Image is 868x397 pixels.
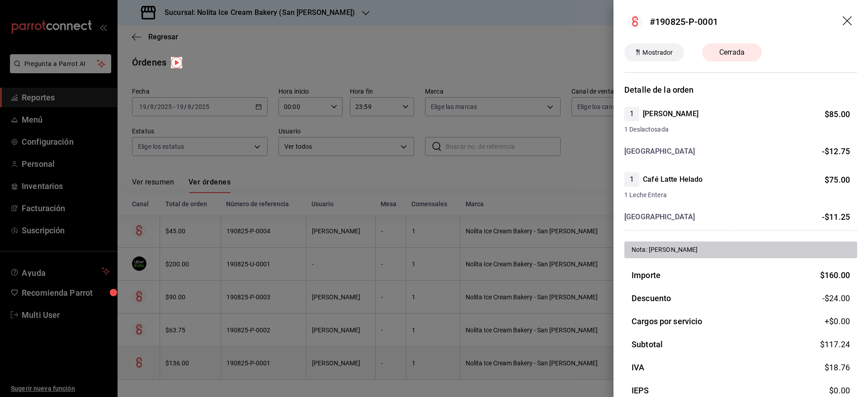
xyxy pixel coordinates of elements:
span: $ 0.00 [829,386,850,395]
span: $ 18.76 [825,363,850,372]
span: -$24.00 [822,292,850,304]
span: $ 117.24 [820,340,850,349]
span: 1 Deslactosada [624,125,850,134]
span: Mostrador [639,48,676,57]
span: $ 85.00 [825,109,850,119]
h4: [PERSON_NAME] [643,109,698,119]
span: 1 [624,174,639,185]
span: $ 75.00 [825,175,850,184]
span: $ 160.00 [820,270,850,280]
span: -$12.75 [822,147,850,156]
div: #190825-P-0001 [650,15,718,28]
h3: Descuento [632,292,671,304]
span: +$ 0.00 [825,315,850,327]
h3: IVA [632,361,644,373]
h4: [GEOGRAPHIC_DATA] [624,212,695,222]
h3: Cargos por servicio [632,315,703,327]
span: -$11.25 [822,212,850,222]
h3: Detalle de la orden [624,84,857,96]
h3: Subtotal [632,338,663,350]
h4: Café Latte Helado [643,174,703,185]
h3: IEPS [632,384,649,397]
span: 1 Leche Entera [624,190,850,200]
span: 1 [624,109,639,119]
h4: [GEOGRAPHIC_DATA] [624,146,695,157]
div: Nota: [PERSON_NAME] [632,245,850,255]
img: Tooltip marker [171,57,182,68]
h3: Importe [632,269,660,281]
button: drag [843,16,854,27]
span: Cerrada [714,47,750,58]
